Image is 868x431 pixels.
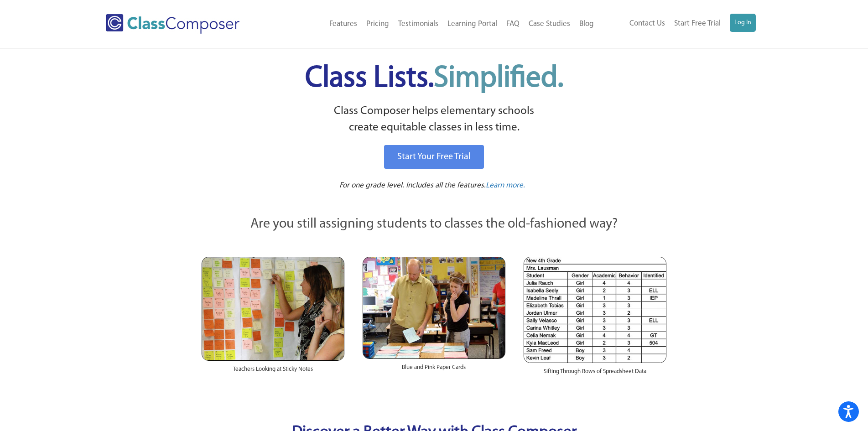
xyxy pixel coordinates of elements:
a: Features [325,14,362,34]
span: For one grade level. Includes all the features. [339,182,486,189]
a: Case Studies [524,14,575,34]
a: Contact Us [625,14,670,34]
div: Blue and Pink Paper Cards [363,359,505,381]
div: Teachers Looking at Sticky Notes [202,361,344,383]
span: Class Lists. [305,64,563,93]
img: Teachers Looking at Sticky Notes [202,257,344,361]
a: Blog [575,14,598,34]
nav: Header Menu [277,14,598,34]
a: Start Free Trial [670,14,725,34]
a: Learn more. [486,180,525,192]
p: Are you still assigning students to classes the old-fashioned way? [202,214,667,234]
img: Class Composer [106,14,239,34]
a: Start Your Free Trial [384,145,484,169]
a: Log In [730,14,756,32]
span: Learn more. [486,182,525,189]
a: Learning Portal [443,14,502,34]
img: Blue and Pink Paper Cards [363,257,505,358]
img: Spreadsheets [524,257,666,363]
nav: Header Menu [598,14,756,34]
div: Sifting Through Rows of Spreadsheet Data [524,363,666,385]
a: FAQ [502,14,524,34]
span: Simplified. [434,64,563,93]
span: Start Your Free Trial [397,152,471,161]
p: Class Composer helps elementary schools create equitable classes in less time. [200,103,668,136]
a: Pricing [362,14,394,34]
a: Testimonials [394,14,443,34]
